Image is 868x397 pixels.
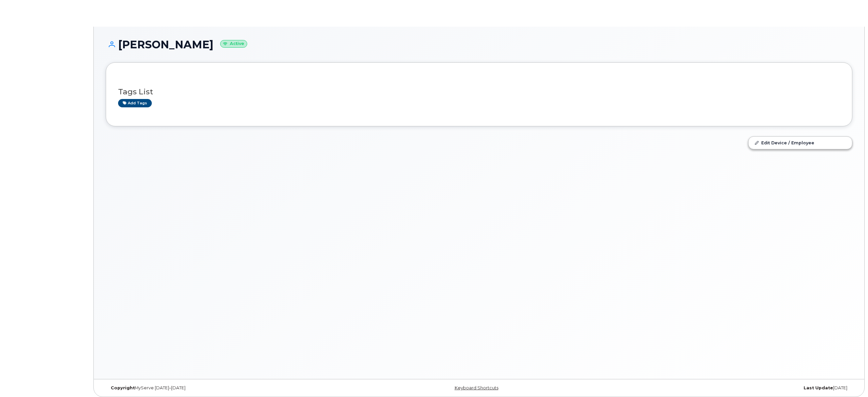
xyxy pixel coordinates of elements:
strong: Copyright [111,385,135,390]
a: Edit Device / Employee [749,137,852,149]
h3: Tags List [118,88,840,96]
strong: Last Update [804,385,833,390]
a: Keyboard Shortcuts [455,385,498,390]
h1: [PERSON_NAME] [106,39,852,50]
small: Active [220,40,247,48]
div: MyServe [DATE]–[DATE] [106,385,355,391]
div: [DATE] [603,385,852,391]
a: Add tags [118,99,152,107]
